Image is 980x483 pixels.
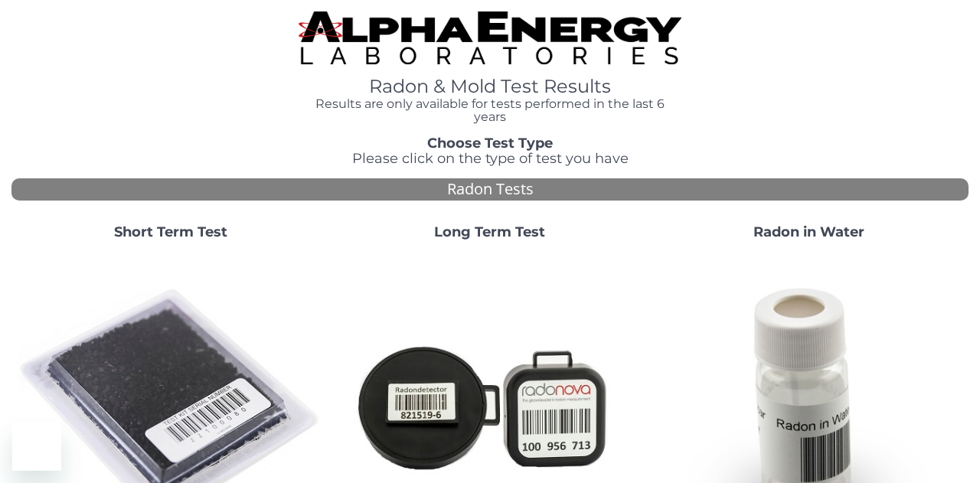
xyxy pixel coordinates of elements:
strong: Choose Test Type [427,135,553,152]
iframe: Button to launch messaging window [12,422,61,471]
div: Radon Tests [11,178,969,201]
img: TightCrop.jpg [299,11,681,64]
strong: Long Term Test [434,224,545,240]
h4: Results are only available for tests performed in the last 6 years [299,97,681,124]
strong: Radon in Water [753,224,864,240]
h1: Radon & Mold Test Results [299,77,681,96]
span: Please click on the type of test you have [352,150,629,167]
strong: Short Term Test [114,224,227,240]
